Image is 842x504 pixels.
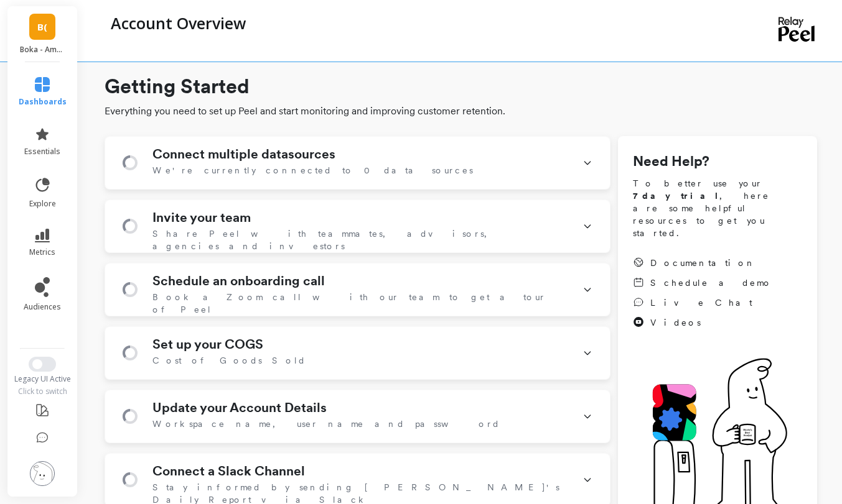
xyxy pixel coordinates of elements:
span: Schedule a demo [650,277,772,289]
span: Book a Zoom call with our team to get a tour of Peel [152,291,568,316]
h1: Invite your team [152,210,251,225]
p: Boka - Amazon (Essor) [20,45,65,55]
span: audiences [24,302,61,312]
h1: Connect multiple datasources [152,147,335,162]
span: Cost of Goods Sold [152,354,306,367]
span: metrics [29,247,55,257]
span: Live Chat [650,296,752,309]
span: Share Peel with teammates, advisors, agencies and investors [152,227,568,252]
h1: Set up your COGS [152,337,263,352]
h1: Need Help? [633,151,802,172]
strong: 7 day trial [633,191,719,201]
h1: Connect a Slack Channel [152,464,305,479]
div: Click to switch [6,387,79,396]
p: Account Overview [111,12,246,34]
span: Everything you need to set up Peel and start monitoring and improving customer retention. [105,104,817,119]
h1: Schedule an onboarding call [152,273,325,288]
span: Workspace name, user name and password [152,418,500,430]
span: B( [37,20,47,34]
span: To better use your , here are some helpful resources to get you started. [633,177,802,239]
span: We're currently connected to 0 data sources [152,164,473,176]
h1: Getting Started [105,71,817,101]
span: explore [29,199,56,209]
a: Schedule a demo [633,277,772,289]
h1: Update your Account Details [152,400,327,415]
button: Switch to New UI [29,357,56,372]
span: Videos [650,316,701,329]
a: Documentation [633,257,772,269]
span: Documentation [650,257,756,269]
img: profile picture [30,461,55,486]
span: dashboards [19,97,67,107]
a: Videos [633,316,772,329]
div: Legacy UI Active [6,374,79,384]
span: essentials [24,147,60,157]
